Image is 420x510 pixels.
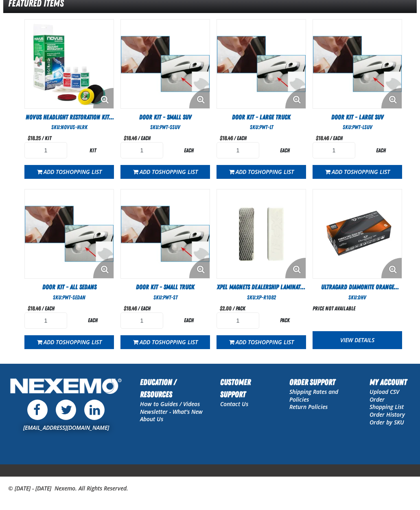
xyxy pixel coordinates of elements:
button: Add toShopping List [24,335,114,349]
a: Door Kit - All Sedans [24,283,114,292]
span: / [138,135,140,141]
input: Product Quantity [313,142,355,158]
span: Add to [44,338,102,346]
span: NOVUS-HLRK [61,124,87,130]
button: Enlarge Product Image. Opens a popup [381,258,402,278]
img: Door Kit - All Sedans [25,189,114,278]
div: pack [263,317,306,324]
img: Door Kit - Large SUV [313,20,402,108]
h2: Customer Support [220,376,273,400]
img: Door Kit - Large Truck [217,20,306,108]
a: Order by SKU [370,418,404,426]
span: Door Kit - All Sedans [42,283,96,291]
a: Door Kit - Small Truck [120,283,210,292]
img: Door Kit - Small Truck [121,189,210,278]
span: each [333,135,343,141]
div: kit [71,147,114,154]
span: Shopping List [63,168,102,176]
span: $18.46 [220,135,233,141]
input: Product Quantity [24,142,67,158]
span: / [233,305,234,312]
a: About Us [140,415,163,423]
span: $18.46 [124,305,137,312]
a: Shopping List [370,403,404,411]
span: / [138,305,140,312]
span: PWT-SSUV [160,124,180,130]
: View Details of the Door Kit - All Sedans [25,189,114,278]
span: each [141,135,151,141]
div: SKU: [217,294,306,301]
span: PWT-LSUV [352,124,372,130]
span: Shopping List [255,168,294,176]
h2: Order Support [289,376,353,388]
span: Add to [44,168,102,176]
a: [EMAIL_ADDRESS][DOMAIN_NAME] [23,424,109,431]
span: Shopping List [351,168,390,176]
: View Details of the Ultragard Diamonite Orange Gloves - (7/8 mil) - (100 gloves per box MIN 10 bo... [313,189,402,278]
img: Nexemo Logo [8,376,124,398]
img: Novus Headlight Restoration Kit - Nexemo [25,20,114,108]
span: Ultragard Diamonite Orange Gloves - (7/8 mil) - (100 gloves per box MIN 10 box order) [314,283,401,308]
a: Shipping Rates and Policies [289,388,338,403]
input: Product Quantity [217,312,259,329]
span: / [42,305,44,312]
span: pack [236,305,245,312]
span: Add to [236,338,294,346]
a: Door Kit - Small SUV [120,113,210,122]
div: SKU: [217,123,306,131]
span: Door Kit - Large Truck [232,113,291,121]
span: Add to [140,168,198,176]
span: PWT-LT [259,124,273,130]
button: Enlarge Product Image. Opens a popup [189,88,210,108]
button: Enlarge Product Image. Opens a popup [285,88,306,108]
img: Door Kit - Small SUV [121,20,210,108]
span: Novus Headlight Restoration Kit - Nexemo [26,113,114,130]
span: Shopping List [159,168,198,176]
span: Add to [236,168,294,176]
div: each [71,317,114,324]
span: kit [45,135,51,141]
span: PWT-ST [163,294,177,301]
div: SKU: [313,123,402,131]
button: Enlarge Product Image. Opens a popup [93,88,114,108]
span: Door Kit - Large SUV [331,113,384,121]
div: SKU: [120,123,210,131]
span: PWT-Sedan [62,294,85,301]
span: DHV [358,294,366,301]
button: Enlarge Product Image. Opens a popup [285,258,306,278]
: View Details of the Door Kit - Small Truck [121,189,210,278]
input: Product Quantity [217,142,259,158]
a: Door Kit - Large SUV [313,113,402,122]
span: each [141,305,151,312]
a: Return Policies [289,403,328,411]
span: / [330,135,332,141]
span: Door Kit - Small SUV [139,113,192,121]
div: SKU: [24,123,114,131]
span: $2.00 [220,305,232,312]
div: each [167,317,210,324]
span: $18.25 [28,135,41,141]
div: each [263,147,306,154]
div: each [359,147,402,154]
div: SKU: [120,294,210,301]
span: Add to [140,338,198,346]
span: each [237,135,247,141]
a: Order History [370,411,405,418]
h2: My Account [370,376,412,388]
button: Add toShopping List [24,165,114,179]
button: Enlarge Product Image. Opens a popup [381,88,402,108]
div: SKU: [24,294,114,301]
span: XP-R1082 [256,294,276,301]
span: each [45,305,55,312]
: View Details of the Novus Headlight Restoration Kit - Nexemo [25,20,114,108]
span: Shopping List [63,338,102,346]
button: Add toShopping List [313,165,402,179]
input: Product Quantity [24,312,67,329]
span: Door Kit - Small Truck [136,283,195,291]
span: Shopping List [159,338,198,346]
: View Details of the Door Kit - Large Truck [217,20,306,108]
a: Ultragard Diamonite Orange Gloves - (7/8 mil) - (100 gloves per box MIN 10 box order) [313,283,402,292]
a: Novus Headlight Restoration Kit - Nexemo [24,113,114,122]
a: Contact Us [220,400,248,408]
a: Newsletter - What's New [140,408,203,415]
